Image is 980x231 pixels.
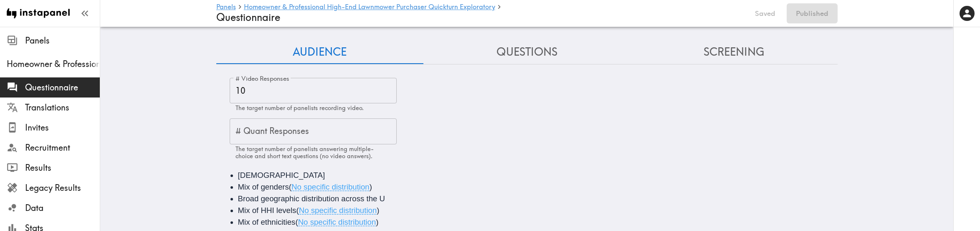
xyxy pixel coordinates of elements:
[25,122,100,133] span: Invites
[299,206,377,215] span: No specific distribution
[291,182,370,191] span: No specific distribution
[244,3,495,11] a: Homeowner & Professional High-End Lawnmower Purchaser Quickturn Exploratory
[238,218,296,226] span: Mix of ethnicities
[216,11,744,23] h4: Questionnaire
[236,145,374,160] span: The target number of panelists answering multiple-choice and short text questions (no video answe...
[25,102,100,113] span: Translations
[376,218,378,226] span: )
[25,202,100,214] span: Data
[377,206,379,215] span: )
[25,182,100,194] span: Legacy Results
[238,171,325,180] span: [DEMOGRAPHIC_DATA]
[296,206,299,215] span: (
[216,40,838,64] div: Questionnaire Audience/Questions/Screening Tab Navigation
[25,142,100,154] span: Recruitment
[289,182,291,191] span: (
[238,194,385,203] span: Broad geographic distribution across the U
[25,35,100,46] span: Panels
[370,182,372,191] span: )
[25,162,100,174] span: Results
[216,40,423,64] button: Audience
[236,104,364,112] span: The target number of panelists recording video.
[238,206,296,215] span: Mix of HHI levels
[216,3,236,11] a: Panels
[238,182,289,191] span: Mix of genders
[236,74,289,83] label: # Video Responses
[25,82,100,93] span: Questionnaire
[7,58,100,70] span: Homeowner & Professional High-End Lawnmower Purchaser Quickturn Exploratory
[295,218,298,226] span: (
[631,40,838,64] button: Screening
[298,218,376,226] span: No specific distribution
[423,40,631,64] button: Questions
